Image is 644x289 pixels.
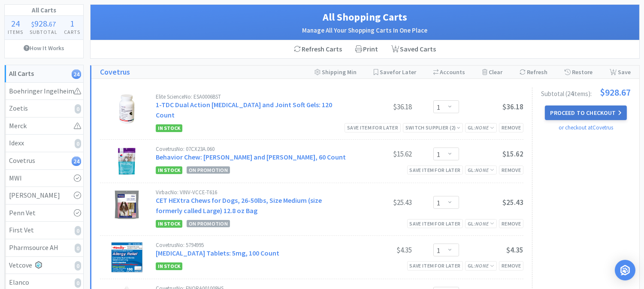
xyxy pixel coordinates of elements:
a: Penn Vet [5,205,83,222]
i: 0 [75,226,81,235]
h1: All Carts [5,5,83,16]
button: Proceed to Checkout [545,105,626,120]
div: $25.43 [348,197,412,208]
div: Vetcove [9,260,79,271]
span: In Stock [156,124,182,132]
div: Save item for later [407,219,463,228]
span: In Stock [156,262,182,270]
i: 24 [72,69,81,79]
a: First Vet0 [5,222,83,239]
i: None [475,167,489,173]
div: Remove [499,166,523,175]
a: All Carts24 [5,65,83,83]
span: $36.18 [502,102,523,111]
div: MWI [9,173,79,184]
img: e5c56a3943ce40cb8eec92706e6655c3_593045.png [114,190,140,220]
a: CET HEXtra Chews for Dogs, 26-50lbs, Size Medium (size formerly called Large) 12.8 oz Bag [156,196,322,215]
span: On Promotion [187,220,230,227]
div: Idexx [9,138,79,149]
a: Zoetis0 [5,100,83,117]
div: Zoetis [9,103,79,114]
div: Shipping Min [314,66,357,78]
div: Covetrus No: 5794995 [156,242,348,248]
a: or checkout at Covetrus [559,124,613,131]
div: Remove [499,261,523,270]
img: 6c4bf1dac7cc4cc78d576738df6aa03b_39305.png [119,94,135,124]
i: 0 [75,104,81,114]
a: Boehringer Ingelheim [5,83,83,100]
a: How It Works [5,40,83,56]
span: $4.35 [506,245,523,255]
div: $4.35 [348,245,412,255]
div: Penn Vet [9,208,79,219]
a: Saved Carts [385,40,443,58]
i: 0 [75,139,81,148]
div: Merck [9,120,79,132]
span: GL: [468,262,494,269]
a: Covetrus24 [5,152,83,170]
img: f3b07d41259240ef88871485d4bd480a_511452.png [111,242,142,272]
a: Merck [5,117,83,135]
div: Subtotal ( 24 item s ): [541,87,631,97]
div: Print [349,40,385,58]
div: Restore [565,66,593,78]
div: Remove [499,123,523,132]
i: 24 [72,157,81,166]
a: Vetcove0 [5,257,83,274]
h1: All Shopping Carts [99,9,631,25]
i: 0 [75,278,81,288]
a: Covetrus [100,66,130,78]
div: Save item for later [345,123,401,132]
div: $15.62 [348,149,412,159]
div: First Vet [9,225,79,236]
a: Behavior Chew: [PERSON_NAME] and [PERSON_NAME], 60 Count [156,153,346,161]
div: Pharmsource AH [9,242,79,253]
a: [PERSON_NAME] [5,187,83,205]
h4: Carts [60,28,83,36]
span: 1 [70,18,74,29]
div: Clear [482,66,502,78]
div: Remove [499,219,523,228]
span: GL: [468,124,494,131]
div: [PERSON_NAME] [9,190,79,201]
span: $928.67 [600,87,631,97]
span: 24 [11,18,20,29]
div: Save item for later [407,166,463,175]
img: 681b1b4e6b9343e5b852ff4c99cff639_515938.png [111,146,143,176]
div: Elite Science No: ESA0006BST [156,94,348,99]
span: GL: [468,167,494,173]
span: 67 [49,20,56,28]
div: Virbac No: VINV-VCCE-T616 [156,190,348,195]
span: GL: [468,220,494,227]
div: Refresh Carts [287,40,349,58]
div: . [27,19,61,28]
div: Boehringer Ingelheim [9,86,79,97]
h2: Manage All Your Shopping Carts In One Place [99,25,631,36]
span: In Stock [156,220,182,228]
div: Elanco [9,277,79,288]
i: None [475,124,489,131]
a: Idexx0 [5,135,83,152]
div: Refresh [520,66,547,78]
strong: All Carts [9,69,34,78]
span: $15.62 [502,149,523,159]
i: 0 [75,244,81,253]
i: None [475,262,489,269]
div: Switch Supplier ( 2 ) [405,123,460,132]
a: MWI [5,170,83,187]
i: 0 [75,261,81,271]
a: Pharmsource AH0 [5,239,83,257]
span: Save for Later [380,68,416,76]
span: In Stock [156,166,182,174]
div: Open Intercom Messenger [615,260,635,280]
span: 928 [34,18,47,29]
span: $ [31,20,34,28]
h4: Subtotal [27,28,61,36]
span: On Promotion [187,166,230,174]
h4: Items [5,28,27,36]
div: Save [610,66,631,78]
i: None [475,220,489,227]
a: 1-TDC Dual Action [MEDICAL_DATA] and Joint Soft Gels: 120 Count [156,100,332,119]
a: [MEDICAL_DATA] Tablets: 5mg, 100 Count [156,249,279,257]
